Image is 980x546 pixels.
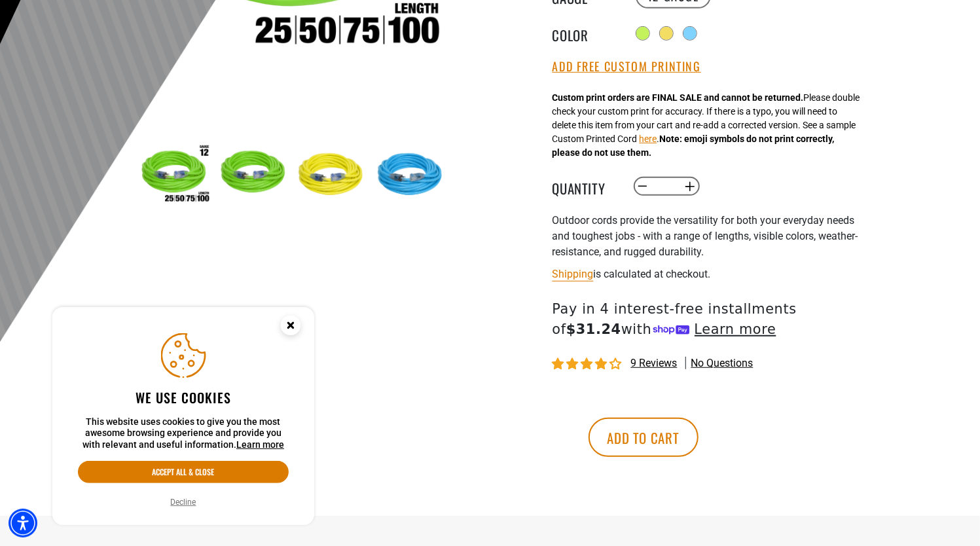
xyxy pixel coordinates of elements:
button: Add Free Custom Printing [553,60,701,74]
button: here [640,132,657,146]
span: No questions [691,356,753,371]
span: Outdoor cords provide the versatility for both your everyday needs and toughest jobs - with a ran... [553,214,858,258]
img: neon green [215,137,291,213]
h2: We use cookies [78,389,289,406]
div: Please double check your custom print for accuracy. If there is a typo, you will need to delete t... [553,91,860,160]
img: Blue [374,137,450,213]
button: Decline [167,496,200,509]
button: Accept all & close [78,461,289,483]
img: yellow [295,137,371,213]
div: is calculated at checkout. [553,265,873,283]
p: This website uses cookies to give you the most awesome browsing experience and provide you with r... [78,416,289,451]
legend: Color [553,25,618,42]
aside: Cookie Consent [52,307,314,526]
span: 9 reviews [631,357,678,369]
a: Shipping [553,268,594,280]
label: Quantity [553,178,618,195]
button: Close this option [267,307,314,348]
strong: Custom print orders are FINAL SALE and cannot be returned. [553,92,804,103]
span: 4.00 stars [553,358,625,371]
div: Accessibility Menu [9,509,37,537]
strong: Note: emoji symbols do not print correctly, please do not use them. [553,134,835,158]
a: This website uses cookies to give you the most awesome browsing experience and provide you with r... [236,439,284,450]
button: Add to cart [589,418,699,457]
